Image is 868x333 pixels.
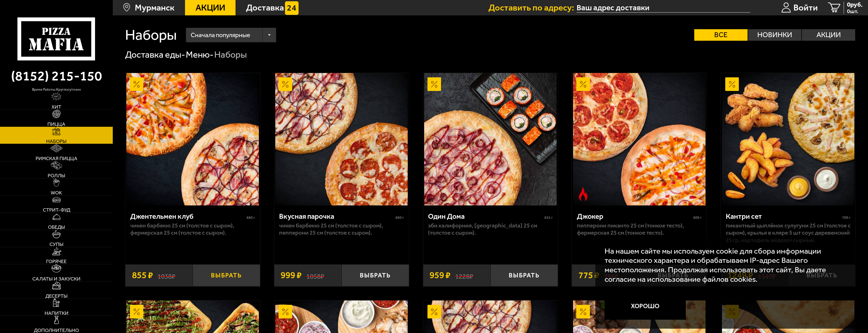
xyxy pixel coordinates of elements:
span: 0 руб. [847,2,863,8]
s: 1038 ₽ [157,271,175,280]
span: WOK [51,190,62,195]
img: Акционный [279,305,292,318]
p: Чикен Барбекю 25 см (толстое с сыром), Фермерская 25 см (толстое с сыром). [130,222,255,236]
p: Чикен Барбекю 25 см (толстое с сыром), Пепперони 25 см (толстое с сыром). [279,222,404,236]
span: Десерты [45,294,68,299]
span: 860 г [395,215,404,220]
span: Роллы [48,173,65,178]
img: Кантри сет [722,73,854,205]
span: Хит [52,105,61,110]
img: Акционный [427,305,441,318]
img: Один Дома [424,73,557,205]
a: АкционныйОстрое блюдоДжокер [572,73,707,205]
img: Акционный [576,305,590,318]
a: АкционныйОдин Дома [423,73,558,205]
span: Супы [49,242,64,247]
span: 600 г [693,215,702,220]
div: Вкусная парочка [279,212,394,221]
p: Пикантный цыплёнок сулугуни 25 см (толстое с сыром), крылья в кляре 5 шт соус деревенский 25 гр, ... [726,222,851,244]
img: Акционный [130,77,144,91]
span: Дополнительно [34,328,79,333]
span: Наборы [46,139,67,144]
img: Акционный [725,77,739,91]
img: Акционный [279,77,292,91]
span: Обеды [48,225,65,230]
img: Вкусная парочка [275,73,408,205]
button: Выбрать [491,264,558,286]
span: 855 ₽ [132,271,153,280]
button: Выбрать [193,264,260,286]
span: Доставить по адресу: [488,3,577,12]
span: 775 ₽ [578,271,599,280]
a: Доставка еды- [125,49,185,60]
div: Один Дома [428,212,543,221]
span: 999 ₽ [281,271,302,280]
s: 1228 ₽ [455,271,473,280]
label: Все [694,29,748,40]
input: Ваш адрес доставки [577,3,750,13]
p: Пепперони Пиканто 25 см (тонкое тесто), Фермерская 25 см (тонкое тесто). [577,222,702,236]
span: Акции [196,3,225,12]
label: Новинки [748,29,801,40]
button: Хорошо [605,293,686,320]
span: 700 г [842,215,851,220]
h1: Наборы [125,28,177,42]
span: Мурманск [135,3,175,12]
button: Выбрать [342,264,409,286]
p: На нашем сайте мы используем cookie для сбора информации технического характера и обрабатываем IP... [605,246,844,284]
span: Горячее [46,259,67,264]
span: 0 шт. [847,8,863,14]
a: АкционныйКантри сет [721,73,855,205]
span: Пицца [47,122,65,127]
span: Сначала популярные [191,26,250,44]
img: Джокер [573,73,706,205]
label: Акции [802,29,855,40]
span: Напитки [45,311,68,316]
p: Эби Калифорния, [GEOGRAPHIC_DATA] 25 см (толстое с сыром). [428,222,553,236]
span: Салаты и закуски [32,276,80,282]
img: Акционный [576,77,590,91]
span: Доставка [246,3,284,12]
span: Войти [793,3,818,12]
div: Кантри сет [726,212,841,221]
a: АкционныйДжентельмен клуб [125,73,260,205]
div: Джокер [577,212,692,221]
img: Джентельмен клуб [126,73,259,205]
img: Острое блюдо [576,187,590,201]
span: Римская пицца [36,156,77,161]
div: Джентельмен клуб [130,212,245,221]
a: АкционныйВкусная парочка [274,73,409,205]
span: 652 г [544,215,553,220]
img: 15daf4d41897b9f0e9f617042186c801.svg [285,1,299,15]
a: Меню- [186,49,213,60]
span: 959 ₽ [430,271,451,280]
img: Акционный [130,305,144,318]
img: Акционный [427,77,441,91]
span: Стрит-фуд [43,207,70,213]
span: 880 г [247,215,255,220]
s: 1058 ₽ [306,271,324,280]
div: Наборы [214,49,247,61]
